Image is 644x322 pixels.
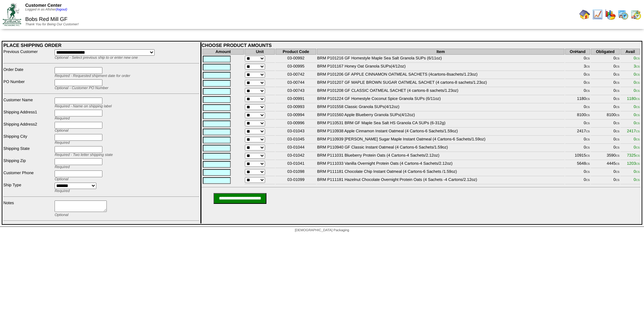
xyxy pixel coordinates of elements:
span: CS [636,106,640,109]
span: CS [616,65,619,68]
span: CS [586,162,590,165]
span: CS [636,146,640,149]
td: 0 [591,55,620,63]
td: BRM P110939 [PERSON_NAME] Sugar Maple Instant Oatmeal (4 Cartons-6 Sachets/1.59oz) [317,136,565,144]
span: Thank You for Being Our Customer! [25,23,79,26]
span: CS [636,114,640,117]
td: 0 [565,144,590,152]
span: 0 [634,88,640,93]
span: CS [616,89,619,92]
span: CS [636,65,640,68]
th: Item [317,49,565,55]
td: 03-01043 [276,128,316,136]
td: 0 [591,128,620,136]
td: 2417 [565,128,590,136]
span: CS [636,89,640,92]
td: BRM P101560 Apple Blueberry Granola SUPs(4/12oz) [317,112,565,119]
span: [DEMOGRAPHIC_DATA] Packaging [295,229,349,232]
td: Previous Customer [3,49,54,60]
td: 03-01041 [276,161,316,168]
td: 03-01098 [276,169,316,176]
td: 0 [565,80,590,87]
span: 0 [634,72,640,77]
td: BRM P101167 Honey Oat Granola SUPs(4/12oz) [317,63,565,71]
span: 0 [634,56,640,60]
span: 3 [634,64,640,69]
td: Customer Phone [3,170,54,182]
span: Optional [55,129,68,133]
span: CS [636,170,640,173]
td: 0 [591,177,620,184]
td: BRM P110940 GF Classic Instant Oatmeal (4 Cartons-6 Sachets/1.59oz) [317,144,565,152]
span: 1203 [627,161,640,166]
span: CS [616,73,619,76]
span: Logged in as Afisher [25,8,67,11]
th: Obligated [591,49,620,55]
span: CS [586,81,590,84]
span: Optional [55,177,68,181]
td: 0 [591,169,620,176]
span: CS [636,130,640,133]
span: 2417 [627,129,640,133]
img: calendarprod.gif [618,9,629,20]
td: 03-00744 [276,80,316,87]
td: 03-01044 [276,144,316,152]
span: CS [636,57,640,60]
td: 03-00743 [276,88,316,95]
div: CHOOSE PRODUCT AMOUNTS [202,43,641,48]
td: 03-00992 [276,55,316,63]
td: 0 [591,144,620,152]
span: CS [616,122,619,125]
td: 0 [591,96,620,103]
span: Optional - Select previous ship to or enter new one [55,56,138,60]
span: CS [586,154,590,157]
span: CS [636,73,640,76]
td: 03-01045 [276,136,316,144]
td: 0 [591,72,620,79]
td: Shipping Address1 [3,109,54,121]
td: 0 [565,72,590,79]
span: 1180 [627,96,640,101]
td: 0 [565,88,590,95]
span: 0 [634,145,640,150]
span: 0 [634,169,640,174]
span: CS [586,130,590,133]
span: CS [616,57,619,60]
td: BRM P101207 GF MAPLE BROWN SUGAR OATMEAL SACHET (4 cartons-8 sachets/1.23oz) [317,80,565,87]
span: CS [616,154,619,157]
td: BRM P101558 Classic Granola SUPs(4/12oz) [317,104,565,111]
td: BRM P110531 BRM GF Maple Sea Salt HS Granola CA SUPs (6-312g) [317,120,565,128]
td: 1180 [565,96,590,103]
td: BRM P111033 Vanilla Overnight Protein Oats (4 Cartons-4 Sachets/2.12oz) [317,161,565,168]
span: CS [586,57,590,60]
td: BRM P111031 Blueberry Protein Oats (4 Cartons-4 Sachets/2.12oz) [317,153,565,160]
td: 8100 [591,112,620,119]
td: BRM P110938 Apple Cinnamon Instant Oatmeal (4 Cartons-6 Sachets/1.59oz) [317,128,565,136]
td: 4445 [591,161,620,168]
span: 0 [634,137,640,141]
td: 0 [565,120,590,128]
span: 0 [634,112,640,117]
td: 03-00991 [276,96,316,103]
td: 3 [565,63,590,71]
img: calendarinout.gif [631,9,641,20]
div: PLACE SHIPPING ORDER [3,43,199,48]
td: Shipping State [3,146,54,157]
a: (logout) [56,8,67,11]
td: 10915 [565,153,590,160]
span: CS [616,130,619,133]
span: CS [616,170,619,173]
span: CS [616,81,619,84]
span: CS [586,98,590,101]
td: 0 [591,63,620,71]
span: CS [586,89,590,92]
span: Required - Two letter shipping state [55,153,113,157]
td: 0 [591,104,620,111]
span: Required [55,116,70,120]
td: 03-01042 [276,153,316,160]
td: 0 [565,169,590,176]
td: BRM P101206 GF APPLE CINNAMON OATMEAL SACHETS (4cartons-8sachets/1.23oz) [317,72,565,79]
td: 0 [591,120,620,128]
td: 03-00996 [276,120,316,128]
td: Order Date [3,67,54,78]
